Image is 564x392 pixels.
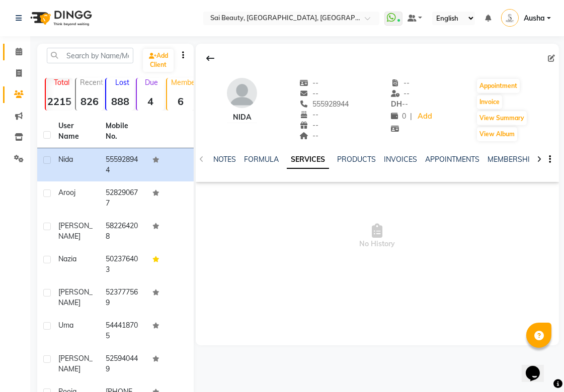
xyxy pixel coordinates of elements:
button: Appointment [477,79,520,93]
a: MEMBERSHIP [488,155,534,164]
span: -- [299,78,318,87]
td: 525940449 [100,347,147,380]
p: Recent [80,78,103,87]
img: logo [26,4,95,32]
span: [PERSON_NAME] [58,287,93,307]
a: Add [416,110,434,124]
td: 544418705 [100,314,147,347]
span: 555928944 [299,100,349,109]
strong: 4 [137,95,164,108]
p: Lost [110,78,133,87]
p: Member [171,78,194,87]
a: Add Client [143,49,174,72]
td: 528290677 [100,181,147,215]
span: -- [391,89,410,98]
span: Nida [58,155,73,164]
a: APPOINTMENTS [425,155,479,164]
span: 0 [391,112,406,121]
td: 555928944 [100,148,147,181]
span: [PERSON_NAME] [58,354,93,373]
strong: 6 [167,95,194,108]
input: Search by Name/Mobile/Email/Code [47,48,133,63]
strong: 826 [76,95,103,108]
td: 582264208 [100,215,147,248]
span: -- [391,78,410,87]
th: User Name [52,115,100,148]
span: Uma [58,321,73,330]
div: Back to Client [200,49,221,68]
td: 502376403 [100,248,147,281]
a: NOTES [213,155,236,164]
div: Nida [227,112,257,123]
a: FORMULA [244,155,279,164]
p: Total [50,78,73,87]
a: INVOICES [384,155,417,164]
span: Ausha [524,13,545,24]
p: Due [139,78,164,87]
img: avatar [227,78,257,108]
td: 523777569 [100,281,147,314]
strong: 888 [106,95,133,108]
a: SERVICES [287,151,329,169]
span: -- [391,100,408,109]
span: [PERSON_NAME] [58,221,93,241]
th: Mobile No. [100,115,147,148]
a: PRODUCTS [337,155,376,164]
button: View Album [477,127,517,141]
button: Invoice [477,95,502,109]
img: Ausha [501,9,519,27]
span: -- [299,121,318,130]
strong: 2215 [46,95,73,108]
span: Nazia [58,254,76,263]
span: Arooj [58,188,75,197]
iframe: chat widget [522,352,554,382]
button: View Summary [477,111,527,125]
span: -- [299,110,318,119]
span: -- [299,131,318,140]
span: No History [196,186,559,286]
span: -- [299,89,318,98]
span: DH [391,100,402,109]
span: | [410,111,412,122]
